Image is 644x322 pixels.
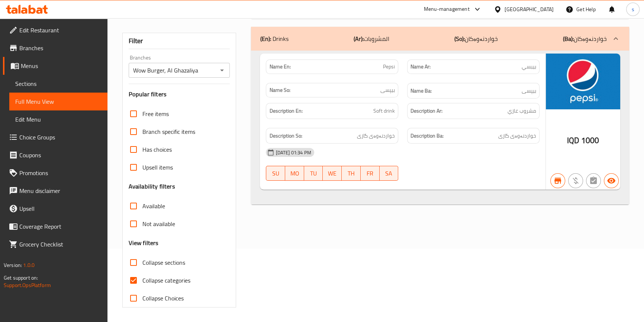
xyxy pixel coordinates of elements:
[19,186,102,195] span: Menu disclaimer
[142,219,175,228] span: Not available
[410,63,431,71] strong: Name Ar:
[285,166,304,181] button: MO
[269,131,302,141] strong: Description So:
[260,33,271,44] b: (En):
[129,90,230,99] h3: Popular filters
[4,273,38,283] span: Get support on:
[3,57,107,75] a: Menus
[19,26,102,35] span: Edit Restaurant
[410,86,432,96] strong: Name Ba:
[129,239,159,247] h3: View filters
[3,128,107,146] a: Choice Groups
[3,21,107,39] a: Edit Restaurant
[19,240,102,249] span: Grocery Checklist
[304,166,323,181] button: TU
[9,110,107,128] a: Edit Menu
[3,200,107,218] a: Upsell
[546,54,620,109] img: %D8%A8%D9%8A%D8%A8%D8%B3%D9%8A638931083731484060.jpg
[142,276,190,285] span: Collapse categories
[380,166,399,181] button: SA
[323,166,342,181] button: WE
[563,33,574,44] b: (Ba):
[357,131,395,141] span: خواردنەوەی گازی
[19,151,102,160] span: Coupons
[21,61,102,70] span: Menus
[129,182,175,191] h3: Availability filters
[522,86,536,96] span: بیپسی
[364,168,377,179] span: FR
[269,106,302,116] strong: Description En:
[498,131,536,141] span: خواردنەوەی گازی
[129,33,230,49] div: Filter
[380,86,395,94] span: بیپسی
[373,106,395,116] span: Soft drink
[4,280,51,290] a: Support.OpsPlatform
[345,168,358,179] span: TH
[269,168,282,179] span: SU
[19,44,102,52] span: Branches
[550,173,565,188] button: Branch specific item
[19,222,102,231] span: Coverage Report
[273,149,314,156] span: [DATE] 01:34 PM
[354,34,389,43] p: المشروبات
[581,133,599,148] span: 1000
[142,258,185,267] span: Collapse sections
[15,97,102,106] span: Full Menu View
[454,34,498,43] p: خواردنەوەکان
[142,109,169,118] span: Free items
[3,235,107,253] a: Grocery Checklist
[383,63,395,71] span: Pepsi
[19,168,102,177] span: Promotions
[9,75,107,93] a: Sections
[354,33,364,44] b: (Ar):
[454,33,465,44] b: (So):
[4,260,22,270] span: Version:
[383,168,396,179] span: SA
[142,145,172,154] span: Has choices
[631,5,634,13] span: s
[410,131,444,141] strong: Description Ba:
[269,86,290,94] strong: Name So:
[15,115,102,124] span: Edit Menu
[19,204,102,213] span: Upsell
[410,106,442,116] strong: Description Ar:
[563,34,607,43] p: خواردنەوەکان
[3,182,107,200] a: Menu disclaimer
[142,202,165,210] span: Available
[288,168,301,179] span: MO
[217,65,227,75] button: Open
[3,164,107,182] a: Promotions
[307,168,320,179] span: TU
[342,166,361,181] button: TH
[266,166,285,181] button: SU
[326,168,339,179] span: WE
[522,63,536,71] span: بيبسي
[568,173,583,188] button: Purchased item
[9,93,107,110] a: Full Menu View
[3,218,107,235] a: Coverage Report
[361,166,380,181] button: FR
[604,173,619,188] button: Available
[142,163,173,172] span: Upsell items
[586,173,601,188] button: Not has choices
[424,5,470,14] div: Menu-management
[3,146,107,164] a: Coupons
[251,51,629,205] div: (En): Drinks(Ar):المشروبات(So):خواردنەوەکان(Ba):خواردنەوەکان
[567,133,579,148] span: IQD
[3,39,107,57] a: Branches
[508,106,536,116] span: مشروب غازي
[19,133,102,142] span: Choice Groups
[260,34,288,43] p: Drinks
[269,63,290,71] strong: Name En:
[15,79,102,88] span: Sections
[505,5,554,13] div: [GEOGRAPHIC_DATA]
[23,260,35,270] span: 1.0.0
[142,127,195,136] span: Branch specific items
[142,294,184,303] span: Collapse Choices
[251,27,629,51] div: (En): Drinks(Ar):المشروبات(So):خواردنەوەکان(Ba):خواردنەوەکان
